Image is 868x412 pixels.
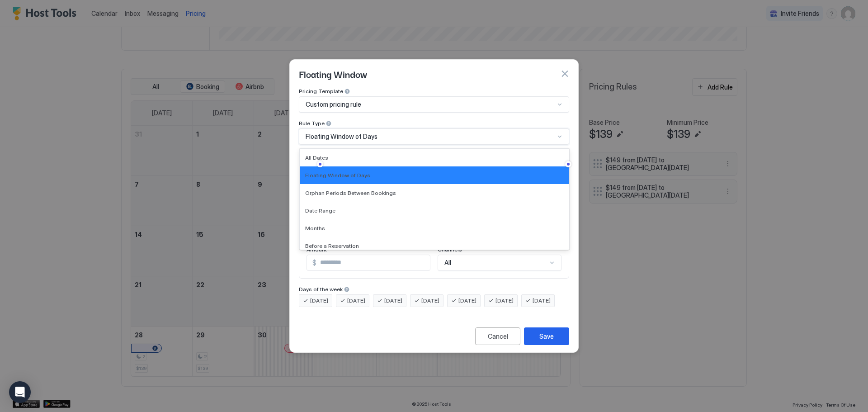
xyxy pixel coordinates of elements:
span: [DATE] [495,297,514,305]
span: Orphan Periods Between Bookings [305,189,396,196]
span: Floating Window [299,67,367,81]
span: [DATE] [384,297,402,305]
span: [DATE] [533,297,551,305]
span: All Dates [305,154,328,161]
div: Cancel [488,331,508,341]
span: Custom pricing rule [306,100,361,109]
span: Floating Window of Days [306,133,377,141]
span: Date Range [305,207,335,214]
div: Open Intercom Messenger [9,381,31,403]
span: Starting in [299,174,325,181]
span: Pricing Template [299,88,343,95]
span: $ [312,259,316,267]
input: Input Field [316,255,430,270]
button: Save [524,327,569,345]
span: [DATE] [421,297,439,305]
span: Before a Reservation [305,242,359,249]
span: Days of the week [299,286,343,293]
span: [DATE] [347,297,365,305]
span: [DATE] [458,297,476,305]
span: Months [305,225,325,232]
span: Rule Type [299,120,325,127]
span: All [444,259,451,267]
span: [DATE] [310,297,328,305]
span: Floating Window [299,152,343,159]
span: Floating Window of Days [305,172,370,179]
button: Cancel [475,327,520,345]
div: Save [539,331,554,341]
